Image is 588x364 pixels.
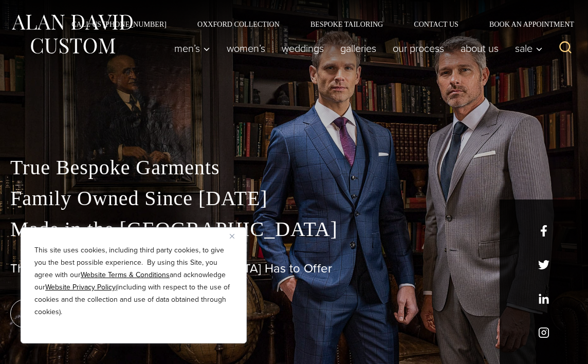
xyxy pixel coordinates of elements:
[10,11,134,57] img: Alan David Custom
[10,152,578,245] p: True Bespoke Garments Family Owned Since [DATE] Made in the [GEOGRAPHIC_DATA]
[182,21,295,28] a: Oxxford Collection
[10,299,154,328] a: book an appointment
[515,43,543,53] span: Sale
[166,38,548,59] nav: Primary Navigation
[332,38,384,59] a: Galleries
[452,38,507,59] a: About Us
[10,261,578,276] h1: The Best Custom Suits [GEOGRAPHIC_DATA] Has to Offer
[398,21,474,28] a: Contact Us
[174,43,210,53] span: Men’s
[218,38,273,59] a: Women’s
[56,21,182,28] a: Call Us [PHONE_NUMBER]
[34,244,233,318] p: This site uses cookies, including third party cookies, to give you the best possible experience. ...
[273,38,332,59] a: weddings
[384,38,452,59] a: Our Process
[553,36,578,61] button: View Search Form
[230,230,242,242] button: Close
[230,234,234,239] img: Close
[56,21,578,28] nav: Secondary Navigation
[81,269,170,280] a: Website Terms & Conditions
[45,282,116,293] a: Website Privacy Policy
[295,21,398,28] a: Bespoke Tailoring
[474,21,578,28] a: Book an Appointment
